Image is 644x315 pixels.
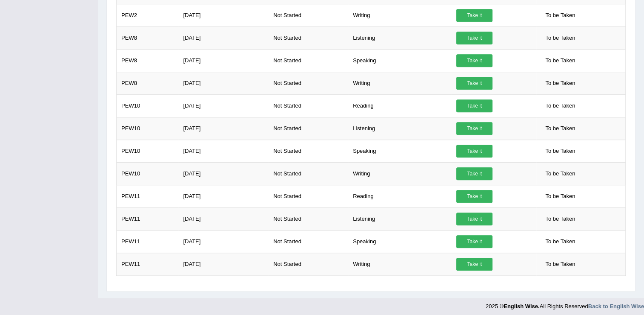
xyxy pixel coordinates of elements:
td: Not Started [269,49,348,72]
span: To be Taken [541,32,579,44]
td: Not Started [269,117,348,140]
td: PEW8 [117,49,179,72]
a: Take it [456,99,492,112]
td: [DATE] [178,117,269,140]
td: Speaking [348,140,452,162]
td: Not Started [269,162,348,185]
td: Not Started [269,140,348,162]
span: To be Taken [541,190,579,203]
td: [DATE] [178,49,269,72]
td: Not Started [269,185,348,207]
a: Take it [456,190,492,203]
span: To be Taken [541,167,579,180]
td: Not Started [269,94,348,117]
a: Take it [456,145,492,157]
td: Not Started [269,4,348,26]
td: Not Started [269,207,348,230]
td: [DATE] [178,185,269,207]
td: [DATE] [178,162,269,185]
span: To be Taken [541,9,579,22]
span: To be Taken [541,54,579,67]
td: PEW11 [117,207,179,230]
td: Not Started [269,253,348,275]
td: [DATE] [178,207,269,230]
a: Take it [456,235,492,248]
td: Writing [348,4,452,26]
td: Speaking [348,49,452,72]
div: 2025 © All Rights Reserved [486,298,644,310]
td: [DATE] [178,253,269,275]
a: Take it [456,167,492,180]
span: To be Taken [541,258,579,271]
a: Take it [456,32,492,44]
a: Back to English Wise [588,303,644,309]
a: Take it [456,77,492,90]
td: PEW11 [117,185,179,207]
td: Writing [348,162,452,185]
span: To be Taken [541,235,579,248]
td: Writing [348,72,452,94]
td: PEW2 [117,4,179,26]
td: [DATE] [178,94,269,117]
td: [DATE] [178,230,269,253]
td: Listening [348,117,452,140]
td: Listening [348,26,452,49]
td: PEW10 [117,140,179,162]
td: [DATE] [178,72,269,94]
span: To be Taken [541,213,579,225]
td: [DATE] [178,4,269,26]
a: Take it [456,258,492,271]
span: To be Taken [541,77,579,90]
span: To be Taken [541,99,579,112]
span: To be Taken [541,122,579,135]
td: PEW10 [117,162,179,185]
a: Take it [456,9,492,22]
a: Take it [456,122,492,135]
td: PEW11 [117,230,179,253]
td: PEW11 [117,253,179,275]
td: Speaking [348,230,452,253]
td: [DATE] [178,26,269,49]
a: Take it [456,54,492,67]
td: Not Started [269,72,348,94]
td: Not Started [269,26,348,49]
td: [DATE] [178,140,269,162]
td: Writing [348,253,452,275]
span: To be Taken [541,145,579,157]
td: Listening [348,207,452,230]
td: Reading [348,185,452,207]
td: Not Started [269,230,348,253]
td: PEW8 [117,72,179,94]
td: PEW10 [117,117,179,140]
a: Take it [456,213,492,225]
td: PEW10 [117,94,179,117]
strong: English Wise. [504,303,539,309]
td: PEW8 [117,26,179,49]
td: Reading [348,94,452,117]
